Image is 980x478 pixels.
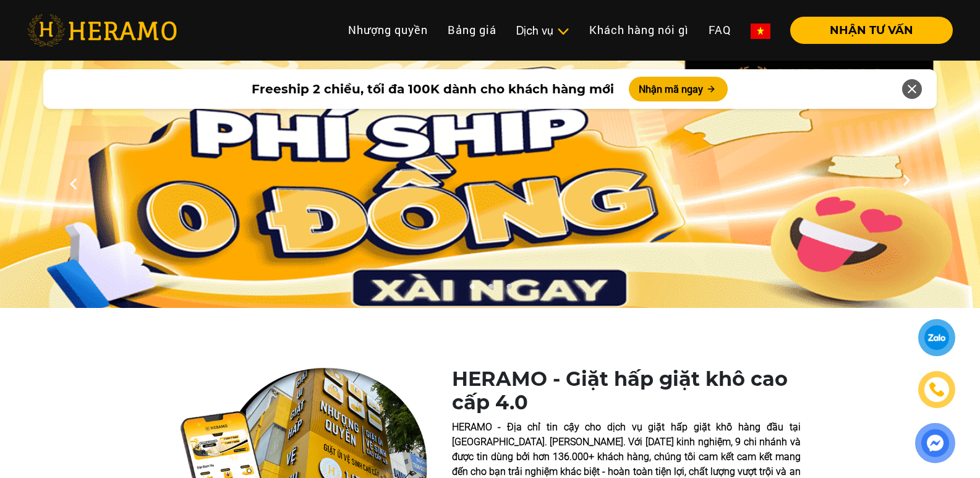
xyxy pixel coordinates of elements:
[928,380,946,399] img: phone-icon
[484,283,496,296] button: 2
[27,14,177,46] img: heramo-logo.png
[438,17,506,43] a: Bảng giá
[503,283,515,296] button: 3
[919,372,954,407] a: phone-icon
[556,25,569,38] img: subToggleIcon
[338,17,438,43] a: Nhượng quyền
[516,22,569,39] div: Dịch vụ
[751,23,770,39] img: vn-flag.png
[452,367,801,415] h1: HERAMO - Giặt hấp giặt khô cao cấp 4.0
[629,77,728,101] button: Nhận mã ngay
[466,283,478,296] button: 1
[780,25,953,36] a: NHẬN TƯ VẤN
[790,17,953,44] button: NHẬN TƯ VẤN
[252,80,614,98] span: Freeship 2 chiều, tối đa 100K dành cho khách hàng mới
[579,17,699,43] a: Khách hàng nói gì
[699,17,741,43] a: FAQ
